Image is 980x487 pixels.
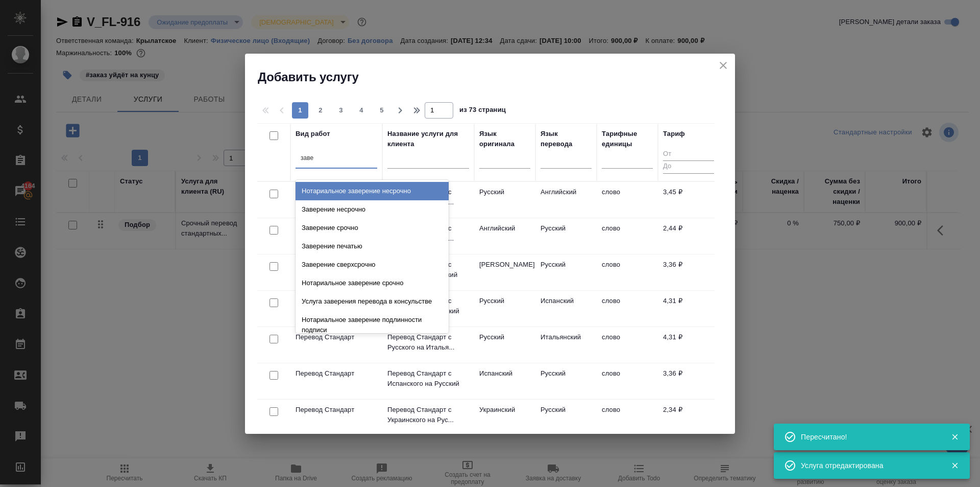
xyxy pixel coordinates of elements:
[663,160,714,173] input: До
[535,182,597,218] td: Английский
[296,129,330,139] div: Вид работ
[658,363,719,399] td: 3,36 ₽
[801,460,936,471] div: Услуга отредактирована
[658,182,719,218] td: 3,45 ₽
[944,432,965,442] button: Закрыть
[387,368,469,389] p: Перевод Стандарт с Испанского на Русский
[296,256,449,274] div: Заверение сверхсрочно
[474,254,535,290] td: [PERSON_NAME]
[658,218,719,254] td: 2,44 ₽
[296,200,449,219] div: Заверение несрочно
[353,102,370,119] button: 4
[658,400,719,435] td: 2,34 ₽
[387,129,469,149] div: Название услуги для клиента
[296,368,377,379] p: Перевод Стандарт
[944,461,965,470] button: Закрыть
[296,405,377,415] p: Перевод Стандарт
[535,291,597,327] td: Испанский
[296,182,449,200] div: Нотариальное заверение несрочно
[658,327,719,363] td: 4,31 ₽
[296,219,449,237] div: Заверение срочно
[535,327,597,363] td: Итальянский
[597,363,658,399] td: слово
[374,102,390,119] button: 5
[716,58,731,73] button: close
[535,254,597,290] td: Русский
[658,254,719,290] td: 3,36 ₽
[353,105,370,115] span: 4
[296,237,449,256] div: Заверение печатью
[535,218,597,254] td: Русский
[474,291,535,327] td: Русский
[597,254,658,290] td: слово
[535,400,597,435] td: Русский
[474,327,535,363] td: Русский
[474,218,535,254] td: Английский
[597,327,658,363] td: слово
[663,129,685,139] div: Тариф
[333,105,349,115] span: 3
[474,363,535,399] td: Испанский
[312,105,329,115] span: 2
[258,69,735,85] h2: Добавить услугу
[296,292,449,311] div: Услуга заверения перевода в консульстве
[535,363,597,399] td: Русский
[296,274,449,292] div: Нотариальное заверение срочно
[597,218,658,254] td: слово
[296,311,449,339] div: Нотариальное заверение подлинности подписи
[663,148,714,161] input: От
[387,405,469,425] p: Перевод Стандарт с Украинского на Рус...
[474,182,535,218] td: Русский
[296,332,377,342] p: Перевод Стандарт
[602,129,653,149] div: Тарифные единицы
[333,102,349,119] button: 3
[597,182,658,218] td: слово
[479,129,530,149] div: Язык оригинала
[374,105,390,115] span: 5
[658,291,719,327] td: 4,31 ₽
[459,104,506,119] span: из 73 страниц
[541,129,592,149] div: Язык перевода
[597,291,658,327] td: слово
[387,332,469,353] p: Перевод Стандарт с Русского на Италья...
[801,432,936,442] div: Пересчитано!
[597,400,658,435] td: слово
[312,102,329,119] button: 2
[474,400,535,435] td: Украинский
